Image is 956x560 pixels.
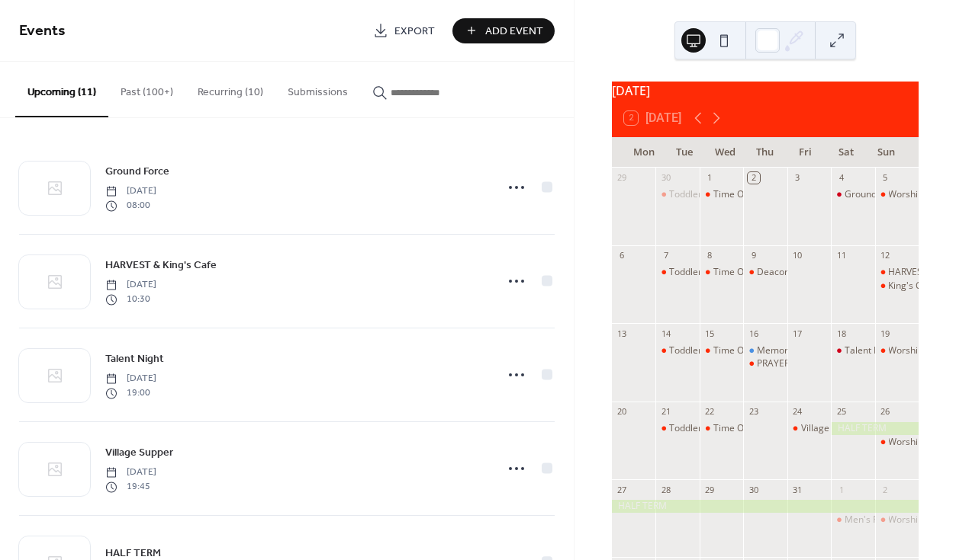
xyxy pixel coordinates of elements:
div: 14 [660,328,671,339]
div: 26 [880,406,891,418]
div: 16 [748,328,759,339]
div: 1 [704,172,716,184]
div: 24 [792,406,803,418]
div: Toddlers & Tiddlers [655,422,699,435]
div: King's Cafe [875,280,919,293]
button: Upcoming (11) [15,62,108,117]
a: Talent Night [105,350,164,368]
div: Toddlers & Tiddlers [669,344,752,357]
button: Recurring (10) [185,62,275,116]
div: Toddlers & Tiddlers [669,422,752,435]
div: 28 [660,484,671,495]
div: Time Out [700,266,743,279]
div: Mon [624,137,665,168]
div: Memory Cafe [757,344,815,357]
span: [DATE] [105,373,156,386]
span: Talent Night [105,352,164,368]
div: Thu [745,137,785,168]
div: Worship Service with Communion [875,188,919,201]
span: [DATE] [105,185,156,199]
div: Worship Service [875,344,919,357]
div: 30 [748,484,759,495]
div: 23 [748,406,759,418]
span: Events [19,17,66,46]
div: HARVEST & King's Cafe [875,266,919,279]
div: Time Out [713,422,752,435]
div: Worship Service [875,436,919,449]
div: 13 [616,328,628,339]
div: Sat [826,137,866,168]
div: Village Supper [787,422,831,435]
div: 30 [660,172,671,184]
div: Toddlers & Tiddlers [669,266,752,279]
span: 19:45 [105,480,156,494]
a: Village Supper [105,444,173,462]
div: 19 [880,328,891,339]
div: 3 [792,172,803,184]
span: [DATE] [105,279,156,293]
div: 17 [792,328,803,339]
button: Past (100+) [108,62,185,116]
div: 22 [704,406,716,418]
a: HARVEST & King's Cafe [105,257,217,274]
span: HARVEST & King's Cafe [105,258,217,274]
div: Time Out [700,188,743,201]
div: Talent Night [845,344,896,357]
span: Ground Force [105,165,169,181]
div: King's Cafe [889,280,936,293]
div: 29 [704,484,716,495]
span: Export [394,24,435,40]
div: 1 [835,484,847,495]
div: PRAYER NIGHT [757,357,820,370]
div: Fri [785,137,826,168]
div: HALF TERM [831,422,919,435]
div: 10 [792,250,803,261]
div: Talent Night [831,344,874,357]
div: 2 [880,484,891,495]
div: 29 [616,172,628,184]
div: 20 [616,406,628,418]
div: 8 [704,250,716,261]
div: 5 [880,172,891,184]
div: Tue [665,137,705,168]
div: 4 [835,172,847,184]
div: 31 [792,484,803,495]
div: Worship Service with Communion [875,514,919,526]
div: Time Out [713,344,752,357]
span: 19:00 [105,386,156,400]
div: 21 [660,406,671,418]
div: Time Out [713,188,752,201]
button: Submissions [275,62,360,116]
div: Deacons Meeting [757,266,832,279]
span: 10:30 [105,293,156,306]
div: HALF TERM [612,500,919,513]
a: Ground Force [105,163,169,181]
span: Village Supper [105,446,173,462]
div: Time Out [700,422,743,435]
div: 12 [880,250,891,261]
div: 9 [748,250,759,261]
div: 25 [835,406,847,418]
div: 15 [704,328,716,339]
div: Toddlers & Tiddlers [655,266,699,279]
div: Ground Force [831,188,874,201]
div: PRAYER NIGHT [743,357,787,370]
div: 11 [835,250,847,261]
div: Sun [866,137,906,168]
a: Add Event [452,18,555,43]
div: Wed [705,137,745,168]
div: Deacons Meeting [743,266,787,279]
div: Ground Force [845,188,903,201]
a: Export [362,18,446,43]
div: 2 [748,172,759,184]
div: 6 [616,250,628,261]
span: [DATE] [105,466,156,480]
div: Memory Cafe [743,344,787,357]
div: 27 [616,484,628,495]
div: 7 [660,250,671,261]
div: Time Out [713,266,752,279]
div: Men's Fellowship Breakfast [831,514,874,526]
span: Add Event [485,24,543,40]
div: [DATE] [612,82,919,100]
div: Toddlers & Tiddlers [655,188,699,201]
